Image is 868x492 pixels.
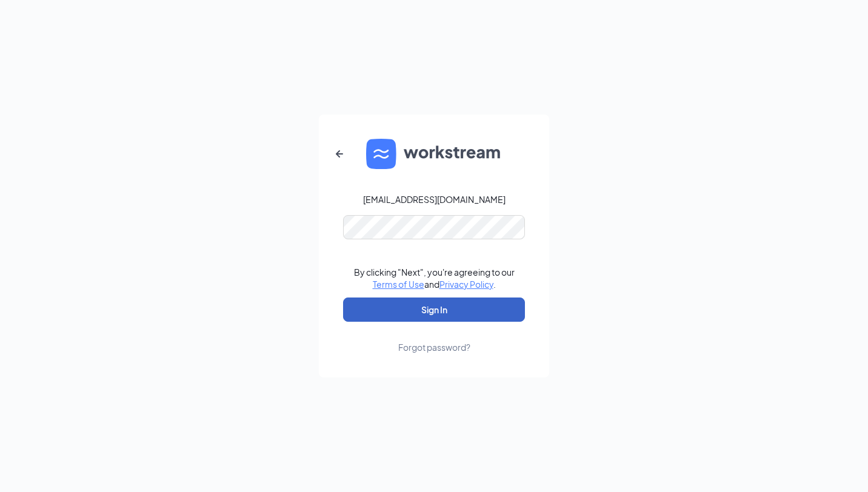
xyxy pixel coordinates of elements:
div: [EMAIL_ADDRESS][DOMAIN_NAME] [363,193,506,205]
button: ArrowLeftNew [325,139,354,168]
div: By clicking "Next", you're agreeing to our and . [354,266,515,290]
div: Forgot password? [398,341,470,353]
a: Privacy Policy [439,279,493,290]
svg: ArrowLeftNew [332,147,347,161]
a: Forgot password? [398,322,470,353]
img: WS logo and Workstream text [366,139,502,169]
a: Terms of Use [373,279,424,290]
button: Sign In [343,298,525,322]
